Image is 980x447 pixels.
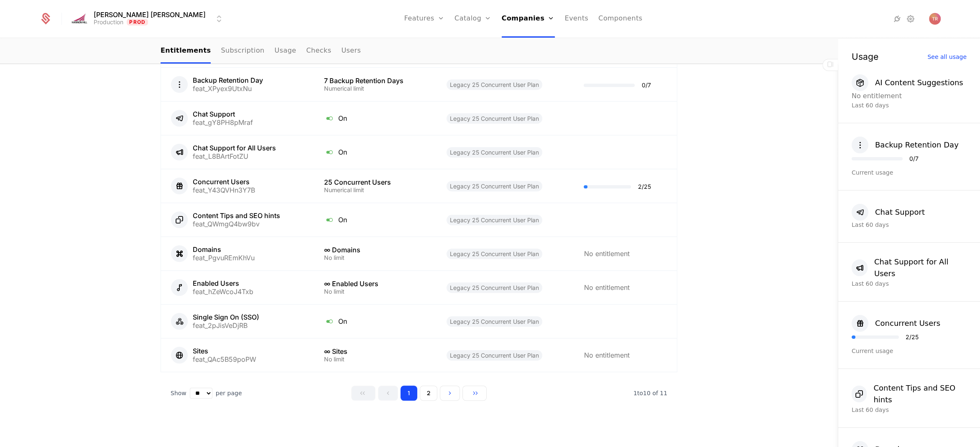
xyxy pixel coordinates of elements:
[324,214,426,225] div: On
[193,322,259,329] div: feat_2pJisVeDjRB
[852,137,959,153] button: Backup Retention Day
[927,54,967,60] div: See all usage
[440,386,460,401] button: Go to next page
[341,39,361,63] a: Users
[875,317,940,329] div: Concurrent Users
[94,18,123,26] div: Production
[447,316,542,327] span: Legacy 25 Concurrent User Plan
[161,39,677,63] nav: Main
[447,282,542,293] span: Legacy 25 Concurrent User Plan
[324,179,426,185] div: 25 Concurrent Users
[852,204,925,221] button: Chat Support
[324,255,426,261] div: No limit
[351,386,487,401] div: Page navigation
[193,153,276,160] div: feat_L8BArtFotZU
[852,347,967,355] div: Current usage
[633,390,660,396] span: 1 to 10 of
[420,386,437,401] button: Go to page 2
[584,351,629,359] span: No entitlement
[161,39,361,63] ul: Choose Sub Page
[852,382,967,406] button: Content Tips and SEO hints
[874,256,967,279] div: Chat Support for All Users
[401,386,417,401] button: Go to page 1
[193,178,255,185] div: Concurrent Users
[221,39,264,63] a: Subscription
[324,113,426,124] div: On
[324,316,426,327] div: On
[193,246,255,253] div: Domains
[193,85,263,92] div: feat_XPyex9UtxNu
[324,187,426,193] div: Numerical limit
[324,348,426,355] div: ∞ Sites
[852,256,967,279] button: Chat Support for All Users
[633,390,667,396] span: 11
[161,386,677,401] div: Table pagination
[852,315,940,332] button: Concurrent Users
[324,77,426,84] div: 7 Backup Retention Days
[906,334,919,340] div: 2 / 25
[193,288,253,295] div: feat_hZeWcoJ4Txb
[193,254,255,261] div: feat_PgvuREmKhVu
[852,221,967,229] div: Last 60 days
[324,246,426,253] div: ∞ Domains
[324,147,426,157] div: On
[69,12,89,25] img: Hannon Hill
[193,145,276,151] div: Chat Support for All Users
[462,386,487,401] button: Go to last page
[324,86,426,91] div: Numerical limit
[324,280,426,287] div: ∞ Enabled Users
[306,39,331,63] a: Checks
[929,13,941,25] img: Tim Reilly
[875,139,959,151] div: Backup Retention Day
[852,279,967,288] div: Last 60 days
[275,39,296,63] a: Usage
[193,187,255,193] div: feat_Y43QVHn3Y7B
[447,249,542,259] span: Legacy 25 Concurrent User Plan
[193,314,259,320] div: Single Sign On (SSO)
[193,221,280,227] div: feat_QWmgQ4bw9bv
[324,356,426,362] div: No limit
[94,11,206,18] span: [PERSON_NAME] [PERSON_NAME]
[852,101,967,109] div: Last 60 days
[584,283,629,292] span: No entitlement
[852,92,902,100] span: No entitlement
[906,14,916,24] a: Settings
[447,215,542,225] span: Legacy 25 Concurrent User Plan
[72,10,224,28] button: Select environment
[171,389,186,397] span: Show
[193,111,253,117] div: Chat Support
[638,184,651,190] div: 2 / 25
[193,348,256,354] div: Sites
[190,388,212,399] select: Select page size
[193,356,256,363] div: feat_QAc5B59poPW
[873,382,967,406] div: Content Tips and SEO hints
[193,212,280,219] div: Content Tips and SEO hints
[351,386,375,401] button: Go to first page
[852,74,963,91] button: AI Content Suggestions
[892,14,902,24] a: Integrations
[875,206,925,218] div: Chat Support
[929,13,941,25] button: Open user button
[127,19,148,25] span: Prod
[378,386,398,401] button: Go to previous page
[852,406,967,414] div: Last 60 days
[193,77,263,84] div: Backup Retention Day
[193,119,253,126] div: feat_gY8PH8pMraf
[447,79,542,90] span: Legacy 25 Concurrent User Plan
[875,77,963,89] div: AI Content Suggestions
[852,168,967,177] div: Current usage
[161,39,211,63] a: Entitlements
[852,52,878,61] div: Usage
[447,350,542,361] span: Legacy 25 Concurrent User Plan
[216,389,242,397] span: per page
[447,147,542,157] span: Legacy 25 Concurrent User Plan
[193,280,253,287] div: Enabled Users
[641,82,651,88] div: 0 / 7
[447,181,542,191] span: Legacy 25 Concurrent User Plan
[909,156,919,162] div: 0 / 7
[584,249,629,258] span: No entitlement
[447,113,542,124] span: Legacy 25 Concurrent User Plan
[324,289,426,295] div: No limit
